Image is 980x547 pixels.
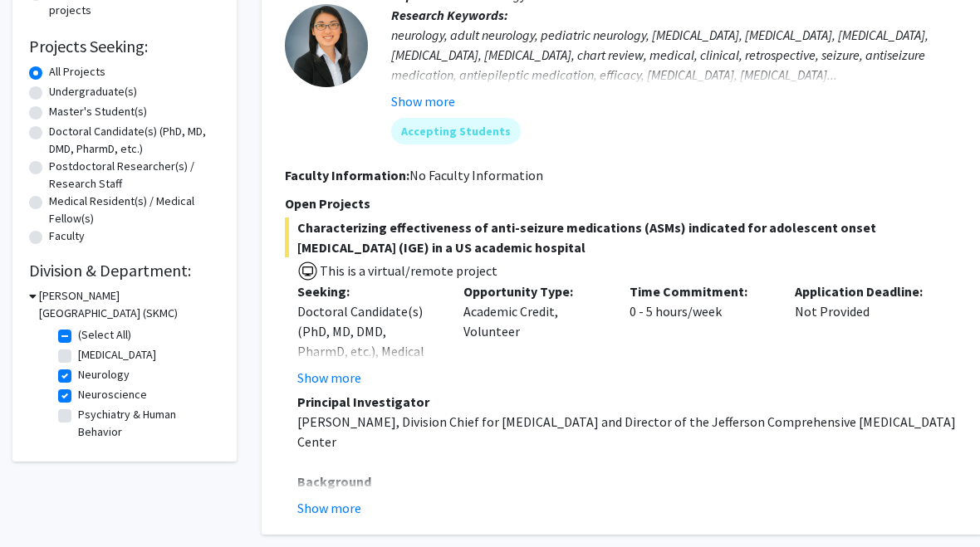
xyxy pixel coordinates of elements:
[463,281,605,301] p: Opportunity Type:
[782,281,948,388] div: Not Provided
[285,217,961,257] span: Characterizing effectiveness of anti-seizure medications (ASMs) indicated for adolescent onset [M...
[78,346,156,364] label: [MEDICAL_DATA]
[49,103,147,120] label: Master's Student(s)
[391,91,455,111] button: Show more
[391,7,508,23] b: Research Keywords:
[451,281,617,388] div: Academic Credit, Volunteer
[391,118,521,144] mat-chip: Accepting Students
[78,366,130,383] label: Neurology
[49,193,220,227] label: Medical Resident(s) / Medical Fellow(s)
[617,281,783,388] div: 0 - 5 hours/week
[297,301,439,401] div: Doctoral Candidate(s) (PhD, MD, DMD, PharmD, etc.), Medical Resident(s) / Medical Fellow(s)
[12,472,71,535] iframe: Chat
[297,473,371,490] strong: Background
[630,281,771,301] p: Time Commitment:
[285,167,409,183] b: Faculty Information:
[795,281,936,301] p: Application Deadline:
[391,25,961,85] div: neurology, adult neurology, pediatric neurology, [MEDICAL_DATA], [MEDICAL_DATA], [MEDICAL_DATA], ...
[297,368,361,388] button: Show more
[78,386,147,403] label: Neuroscience
[78,326,131,344] label: (Select All)
[49,158,220,193] label: Postdoctoral Researcher(s) / Research Staff
[39,287,220,322] h3: [PERSON_NAME][GEOGRAPHIC_DATA] (SKMC)
[29,37,220,56] h2: Projects Seeking:
[297,412,961,452] p: [PERSON_NAME], Division Chief for [MEDICAL_DATA] and Director of the Jefferson Comprehensive [MED...
[49,227,85,245] label: Faculty
[29,261,220,281] h2: Division & Department:
[297,498,361,518] button: Show more
[285,193,961,213] p: Open Projects
[318,262,497,279] span: This is a virtual/remote project
[297,281,439,301] p: Seeking:
[49,63,105,81] label: All Projects
[409,167,543,183] span: No Faculty Information
[78,406,216,441] label: Psychiatry & Human Behavior
[49,123,220,158] label: Doctoral Candidate(s) (PhD, MD, DMD, PharmD, etc.)
[297,393,429,410] strong: Principal Investigator
[49,83,137,100] label: Undergraduate(s)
